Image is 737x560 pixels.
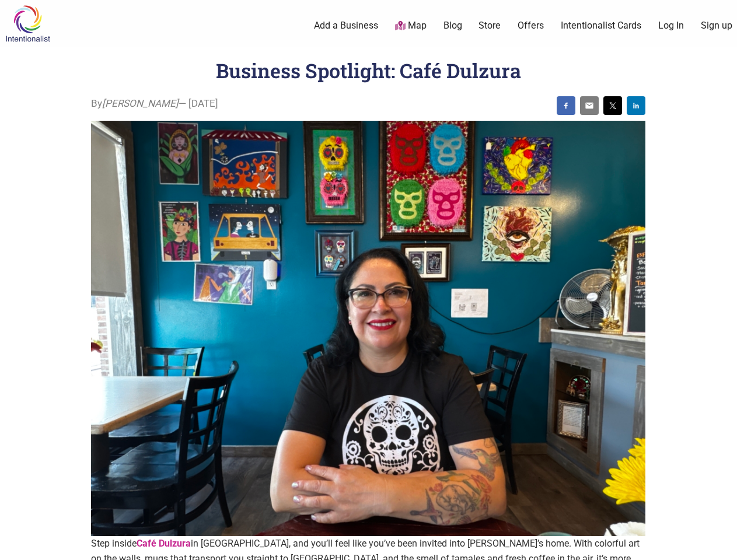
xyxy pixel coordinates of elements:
a: Log In [658,19,684,32]
a: Blog [443,19,462,32]
a: Add a Business [314,19,378,32]
a: Intentionalist Cards [561,19,641,32]
a: Sign up [701,19,732,32]
img: twitter sharing button [608,101,617,110]
span: By — [DATE] [91,96,218,111]
h1: Business Spotlight: Café Dulzura [216,57,521,83]
a: Café Dulzura [137,538,191,549]
a: Offers [518,19,544,32]
img: linkedin sharing button [631,101,641,110]
i: [PERSON_NAME] [102,97,179,109]
a: Map [395,19,427,33]
a: Store [478,19,501,32]
img: facebook sharing button [561,101,571,110]
img: email sharing button [585,101,594,110]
